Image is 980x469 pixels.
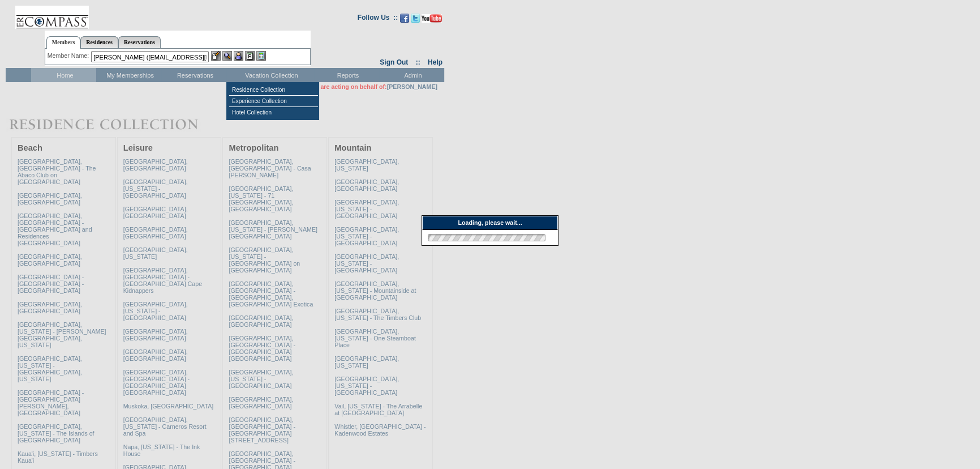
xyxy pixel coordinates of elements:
[416,58,420,66] span: ::
[229,84,318,96] td: Residence Collection
[118,36,161,48] a: Reservations
[234,51,243,61] img: Impersonate
[46,36,81,49] a: Members
[400,14,409,23] img: Become our fan on Facebook
[245,51,255,61] img: Reservations
[15,6,89,29] img: Compass Home
[222,51,232,61] img: View
[358,12,398,26] td: Follow Us ::
[411,17,420,24] a: Follow us on Twitter
[229,107,318,118] td: Hotel Collection
[80,36,118,48] a: Residences
[422,17,442,24] a: Subscribe to our YouTube Channel
[380,58,408,66] a: Sign Out
[211,51,221,61] img: b_edit.gif
[422,14,442,23] img: Subscribe to our YouTube Channel
[428,58,442,66] a: Help
[229,96,318,107] td: Experience Collection
[424,232,549,243] img: loading.gif
[256,51,266,61] img: b_calculator.gif
[48,51,91,61] div: Member Name:
[6,17,15,18] img: i.gif
[422,216,558,230] div: Loading, please wait...
[400,17,409,24] a: Become our fan on Facebook
[411,14,420,23] img: Follow us on Twitter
